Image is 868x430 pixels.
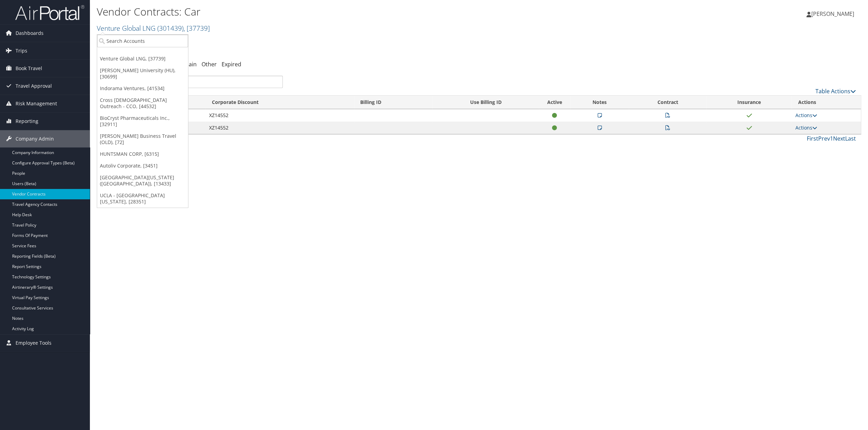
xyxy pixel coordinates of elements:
[97,53,188,65] a: Venture Global LNG, [37739]
[815,87,856,95] a: Table Actions
[157,23,184,33] span: ( 301439 )
[16,60,42,77] span: Book Travel
[706,96,792,109] th: Insurance: activate to sort column ascending
[205,109,354,122] td: XZ14552
[792,96,861,109] th: Actions
[629,96,706,109] th: Contract: activate to sort column ascending
[432,96,539,109] th: Use Billing ID: activate to sort column ascending
[97,190,188,208] a: UCLA - [GEOGRAPHIC_DATA][US_STATE], [28351]
[97,148,188,160] a: HUNTSMAN CORP, [6315]
[16,113,38,130] span: Reporting
[102,76,283,88] input: Search
[202,60,217,68] a: Other
[184,23,210,33] span: , [ 37739 ]
[97,35,188,47] input: Search Accounts
[795,124,817,131] a: Actions
[97,94,188,112] a: Cross [DEMOGRAPHIC_DATA] Outreach - CCO, [44532]
[806,3,861,24] a: [PERSON_NAME]
[222,60,241,68] a: Expired
[354,96,432,109] th: Billing ID: activate to sort column ascending
[16,334,52,352] span: Employee Tools
[845,135,856,142] a: Last
[102,134,283,146] div: 1 to 2 of records
[830,135,833,142] a: 1
[97,23,210,33] a: Venture Global LNG
[16,42,27,59] span: Trips
[97,172,188,190] a: [GEOGRAPHIC_DATA][US_STATE] ([GEOGRAPHIC_DATA]), [13433]
[97,83,188,94] a: Indorama Ventures, [41534]
[16,77,52,95] span: Travel Approval
[539,96,570,109] th: Active: activate to sort column ascending
[97,4,606,19] h1: Vendor Contracts: Car
[807,135,818,142] a: First
[818,135,830,142] a: Prev
[16,25,44,42] span: Dashboards
[97,65,188,83] a: [PERSON_NAME] University (HU), [30699]
[811,10,854,18] span: [PERSON_NAME]
[97,112,188,130] a: BioCryst Pharmaceuticals Inc., [32911]
[97,160,188,172] a: Autoliv Corporate, [3451]
[205,96,354,109] th: Corporate Discount: activate to sort column ascending
[97,130,188,148] a: [PERSON_NAME] Business Travel (OLD), [72]
[16,130,54,147] span: Company Admin
[570,96,629,109] th: Notes: activate to sort column ascending
[833,135,845,142] a: Next
[205,122,354,134] td: XZ14552
[16,95,57,112] span: Risk Management
[795,112,817,118] a: Actions
[15,4,84,21] img: airportal-logo.png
